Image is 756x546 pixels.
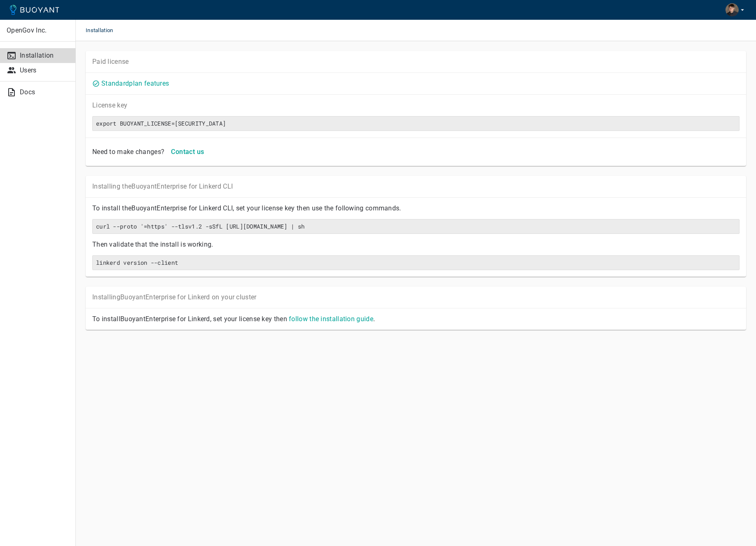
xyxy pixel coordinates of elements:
p: Then validate that the install is working. [92,240,740,249]
h6: export BUOYANT_LICENSE=[SECURITY_DATA] [96,120,736,127]
span: Installation [86,20,123,41]
div: Need to make changes? [89,145,164,156]
a: follow the installation guide [289,315,373,323]
p: Installing Buoyant Enterprise for Linkerd on your cluster [92,293,740,301]
a: Standardplan features [101,79,169,87]
p: Installing the Buoyant Enterprise for Linkerd CLI [92,182,740,191]
button: Contact us [168,145,207,159]
p: License key [92,101,740,110]
p: Docs [20,88,69,96]
p: OpenGov Inc. [7,26,69,35]
p: To install Buoyant Enterprise for Linkerd, set your license key then . [92,315,740,323]
h6: curl --proto '=https' --tlsv1.2 -sSfL [URL][DOMAIN_NAME] | sh [96,223,736,230]
p: Installation [20,51,69,60]
p: Paid license [92,58,740,66]
h6: linkerd version --client [96,259,736,266]
h4: Contact us [171,148,204,156]
a: Contact us [168,147,207,155]
p: Users [20,66,69,75]
img: Dann Bohn [726,3,739,16]
p: To install the Buoyant Enterprise for Linkerd CLI, set your license key then use the following co... [92,204,740,212]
